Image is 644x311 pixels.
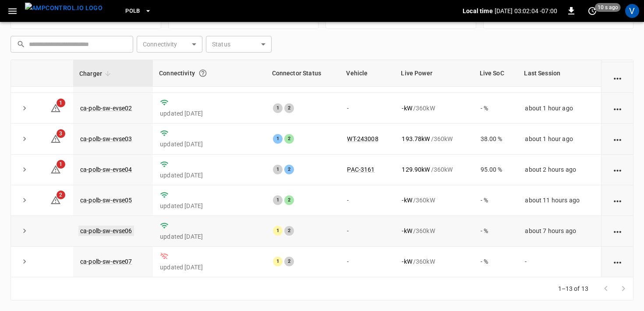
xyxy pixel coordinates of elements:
td: - [518,247,601,277]
td: - [340,216,395,247]
p: updated [DATE] [160,171,259,180]
div: 1 [273,165,283,174]
td: - [340,247,395,277]
div: 2 [284,134,294,144]
span: 1 [57,160,65,169]
p: 129.90 kW [402,165,430,174]
div: action cell options [612,73,623,82]
div: action cell options [612,104,623,113]
p: - kW [402,104,412,113]
th: Vehicle [340,60,395,87]
p: updated [DATE] [160,201,259,210]
div: Connectivity [159,65,260,81]
th: Live SoC [474,60,518,87]
button: expand row [18,224,31,237]
span: 1 [57,99,65,107]
a: ca-polb-sw-evse06 [78,226,134,236]
div: 2 [284,165,294,174]
a: ca-polb-sw-evse03 [80,135,132,142]
div: 2 [284,195,294,205]
a: 1 [50,104,61,111]
td: - [340,185,395,216]
span: 3 [57,129,65,138]
button: set refresh interval [585,4,599,18]
button: expand row [18,163,31,176]
div: / 360 kW [402,257,466,266]
th: Last Session [518,60,601,87]
td: - % [474,216,518,247]
button: expand row [18,102,31,115]
div: 2 [284,103,294,113]
button: Connection between the charger and our software. [195,65,211,81]
a: 2 [50,196,61,203]
div: / 360 kW [402,196,466,205]
span: Charger [79,68,113,79]
a: ca-polb-sw-evse02 [80,105,132,112]
button: expand row [18,255,31,268]
p: updated [DATE] [160,140,259,148]
p: - kW [402,257,412,266]
td: about 2 hours ago [518,155,601,185]
a: ca-polb-sw-evse07 [80,258,132,265]
p: - kW [402,226,412,235]
div: / 360 kW [402,165,466,174]
a: 1 [50,166,61,173]
div: profile-icon [625,4,639,18]
td: about 11 hours ago [518,185,601,216]
td: about 1 hour ago [518,124,601,154]
p: Local time [463,7,493,15]
div: 1 [273,257,283,266]
div: 2 [284,226,294,236]
td: 95.00 % [474,155,518,185]
div: action cell options [612,134,623,143]
p: - kW [402,196,412,205]
th: Live Power [395,60,473,87]
p: updated [DATE] [160,263,259,272]
td: - % [474,93,518,124]
td: - [340,93,395,124]
a: WT-243008 [347,135,378,142]
div: action cell options [612,165,623,174]
button: expand row [18,132,31,145]
a: PAC-3161 [347,166,375,173]
div: action cell options [612,226,623,235]
div: 1 [273,134,283,144]
div: / 360 kW [402,226,466,235]
div: 1 [273,195,283,205]
span: PoLB [125,6,140,16]
div: action cell options [612,257,623,266]
p: 193.78 kW [402,134,430,143]
button: expand row [18,194,31,207]
td: about 1 hour ago [518,93,601,124]
div: / 360 kW [402,134,466,143]
td: - % [474,185,518,216]
td: 38.00 % [474,124,518,154]
p: 1–13 of 13 [558,284,589,293]
div: / 360 kW [402,104,466,113]
a: ca-polb-sw-evse05 [80,197,132,204]
p: updated [DATE] [160,232,259,241]
div: 1 [273,226,283,236]
img: ampcontrol.io logo [25,3,103,14]
span: 10 s ago [595,3,621,12]
div: 2 [284,257,294,266]
p: [DATE] 03:02:04 -07:00 [495,7,557,15]
div: action cell options [612,196,623,205]
div: 1 [273,103,283,113]
a: ca-polb-sw-evse04 [80,166,132,173]
a: 3 [50,135,61,142]
th: Connector Status [266,60,340,87]
button: PoLB [122,3,155,20]
td: - % [474,247,518,277]
p: updated [DATE] [160,109,259,118]
span: 2 [57,191,65,199]
td: about 7 hours ago [518,216,601,247]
